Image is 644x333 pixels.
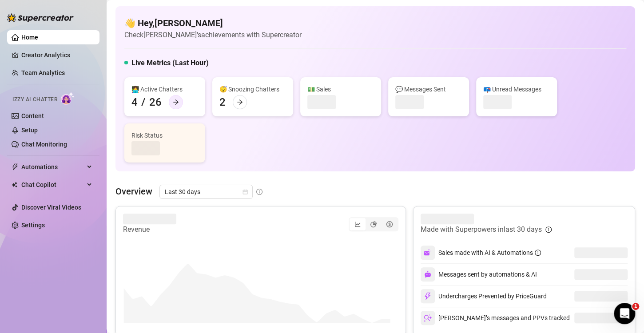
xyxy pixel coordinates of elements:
[386,221,393,227] span: dollar-circle
[545,226,552,233] span: info-circle
[131,84,198,94] div: 👩‍💻 Active Chatters
[12,182,17,188] img: Chat Copilot
[354,221,361,227] span: line-chart
[483,84,550,94] div: 📪 Unread Messages
[219,84,286,94] div: 😴 Snoozing Chatters
[21,141,67,148] a: Chat Monitoring
[21,222,45,229] a: Settings
[421,224,542,235] article: Made with Superpowers in last 30 days
[131,131,198,140] div: Risk Status
[21,160,84,174] span: Automations
[237,99,243,105] span: arrow-right
[123,224,176,235] article: Revenue
[438,248,541,258] div: Sales made with AI & Automations
[21,178,84,192] span: Chat Copilot
[370,221,377,227] span: pie-chart
[349,217,398,231] div: segmented control
[614,303,635,324] iframe: Intercom live chat
[173,99,179,105] span: arrow-right
[21,48,92,62] a: Creator Analytics
[124,29,302,40] article: Check [PERSON_NAME]'s achievements with Supercreator
[421,267,537,281] div: Messages sent by automations & AI
[421,289,547,303] div: Undercharges Prevented by PriceGuard
[131,95,138,109] div: 4
[395,84,462,94] div: 💬 Messages Sent
[124,17,302,29] h4: 👋 Hey, [PERSON_NAME]
[115,185,152,198] article: Overview
[61,92,75,105] img: AI Chatter
[21,34,38,41] a: Home
[242,189,248,194] span: calendar
[632,303,639,310] span: 1
[131,58,209,68] h5: Live Metrics (Last Hour)
[21,127,38,134] a: Setup
[21,112,44,119] a: Content
[219,95,226,109] div: 2
[256,189,262,195] span: info-circle
[424,271,431,278] img: svg%3e
[21,69,65,76] a: Team Analytics
[7,13,74,22] img: logo-BBDzfeDw.svg
[421,311,570,325] div: [PERSON_NAME]’s messages and PPVs tracked
[307,84,374,94] div: 💵 Sales
[165,185,247,198] span: Last 30 days
[424,249,432,257] img: svg%3e
[12,163,19,170] span: thunderbolt
[149,95,162,109] div: 26
[424,292,432,300] img: svg%3e
[424,314,432,322] img: svg%3e
[21,204,81,211] a: Discover Viral Videos
[12,95,57,104] span: Izzy AI Chatter
[535,250,541,256] span: info-circle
